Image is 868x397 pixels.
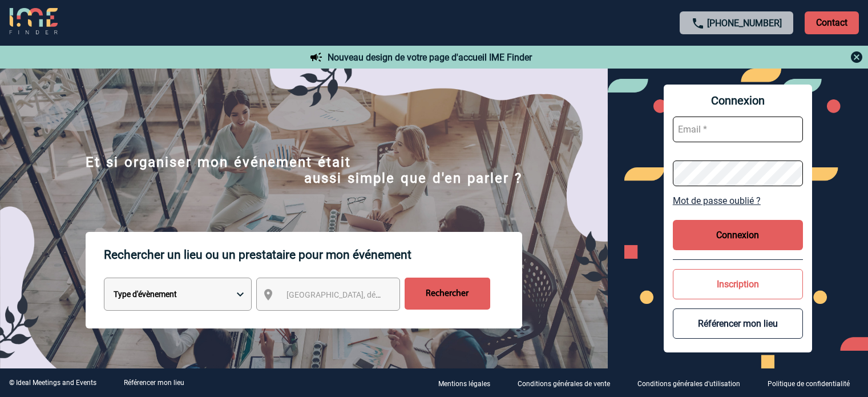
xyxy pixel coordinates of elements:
[429,378,508,388] a: Mentions légales
[518,380,610,388] p: Conditions générales de vente
[286,290,445,299] span: [GEOGRAPHIC_DATA], département, région...
[673,220,803,250] button: Connexion
[673,94,803,107] span: Connexion
[438,380,490,388] p: Mentions légales
[637,380,740,388] p: Conditions générales d'utilisation
[124,379,184,387] a: Référencer mon lieu
[9,379,96,387] div: © Ideal Meetings and Events
[758,378,868,388] a: Politique de confidentialité
[673,195,803,206] a: Mot de passe oublié ?
[508,378,628,388] a: Conditions générales de vente
[104,232,522,278] p: Rechercher un lieu ou un prestataire pour mon événement
[673,269,803,299] button: Inscription
[691,17,705,30] img: call-24-px.png
[673,117,803,142] input: Email *
[707,18,782,29] a: [PHONE_NUMBER]
[673,308,803,339] button: Référencer mon lieu
[805,11,859,34] p: Contact
[628,378,758,388] a: Conditions générales d'utilisation
[768,380,850,388] p: Politique de confidentialité
[405,278,490,310] input: Rechercher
